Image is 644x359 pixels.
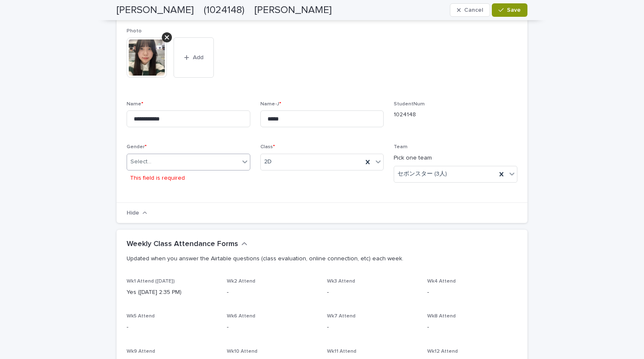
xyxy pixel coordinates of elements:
[394,154,517,162] p: Pick one team
[427,323,517,332] p: -
[227,288,317,297] p: -
[260,144,275,149] span: Class
[227,279,255,284] span: Wk2 Attend
[127,240,247,249] button: Weekly Class Attendance Forms
[464,7,483,13] span: Cancel
[327,288,417,297] p: -
[427,279,456,284] span: Wk4 Attend
[427,314,456,319] span: Wk8 Attend
[260,102,281,107] span: Name-J
[227,323,317,332] p: -
[327,323,417,332] p: -
[507,7,521,13] span: Save
[427,349,458,354] span: Wk12 Attend
[427,288,517,297] p: -
[130,157,151,166] div: Select...
[227,349,257,354] span: Wk10 Attend
[227,314,255,319] span: Wk6 Attend
[193,55,203,60] span: Add
[127,288,217,297] p: Yes ([DATE] 2:35 PM)
[127,102,143,107] span: Name
[264,157,272,166] span: 2D
[327,314,356,319] span: Wk7 Attend
[327,279,355,284] span: Wk3 Attend
[127,210,147,216] button: Hide
[327,349,356,354] span: Wk11 Attend
[117,4,332,16] h2: [PERSON_NAME] (1024148) [PERSON_NAME]
[450,3,490,17] button: Cancel
[394,144,408,149] span: Team
[127,349,155,354] span: Wk9 Attend
[127,29,142,34] span: Photo
[492,3,527,17] button: Save
[127,240,238,249] h2: Weekly Class Attendance Forms
[127,323,217,332] p: -
[174,37,214,78] button: Add
[397,170,447,178] span: セボンスター (3人)
[130,174,185,183] p: This field is required
[127,255,514,262] p: Updated when you answer the Airtable questions (class evaluation, online connection, etc) each week.
[394,102,425,107] span: StudentNum
[394,110,517,119] p: 1024148
[127,144,147,149] span: Gender
[127,279,175,284] span: Wk1 Attend ([DATE])
[127,314,155,319] span: Wk5 Attend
